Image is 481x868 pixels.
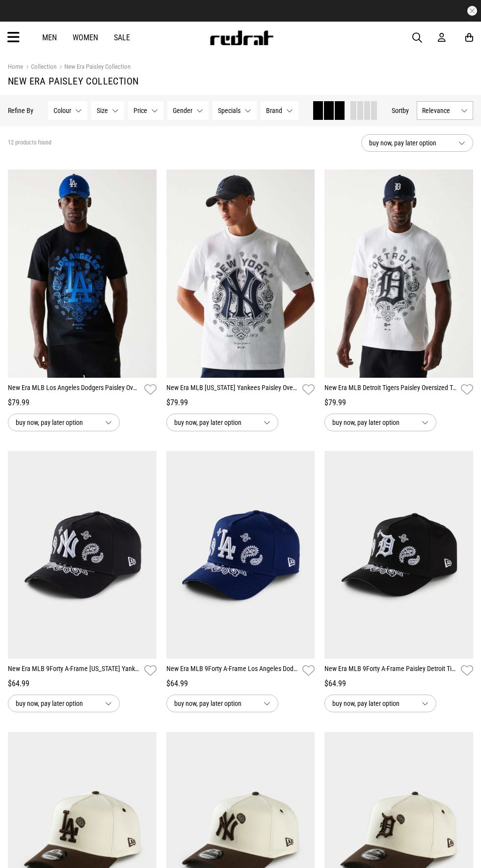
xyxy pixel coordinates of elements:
[8,383,140,397] a: New Era MLB Los Angeles Dodgers Paisley Oversized Tee
[324,397,473,409] div: $79.99
[8,397,157,409] div: $79.99
[166,397,315,409] div: $79.99
[73,33,98,42] a: Women
[42,33,57,42] a: Men
[324,451,473,659] img: New Era Mlb 9forty A-frame Paisley Detroit Tigers Snapback Cap in Black
[324,664,457,678] a: New Era MLB 9Forty A-Frame Paisley Detroit Tigers Snapback Cap
[218,107,240,114] span: Specials
[166,664,299,678] a: New Era MLB 9Forty A-Frame Los Angeles Dodgers Paisley Snapback Cap
[8,695,120,712] button: buy now, pay later option
[8,451,157,659] img: New Era Mlb 9forty A-frame New York Yankees Paisley Snapback Cap in Blue
[213,101,257,120] button: Specials
[16,698,97,709] span: buy now, pay later option
[128,101,163,120] button: Price
[166,414,278,431] button: buy now, pay later option
[209,30,274,45] img: Redrat logo
[8,664,140,678] a: New Era MLB 9Forty A-Frame [US_STATE] Yankees Paisley Snapback Cap
[166,695,278,712] button: buy now, pay later option
[402,107,409,114] span: by
[324,678,473,690] div: $64.99
[23,63,56,72] a: Collection
[332,417,414,428] span: buy now, pay later option
[261,101,298,120] button: Brand
[166,383,299,397] a: New Era MLB [US_STATE] Yankees Paisley Oversized Tee
[173,107,192,114] span: Gender
[332,698,414,709] span: buy now, pay later option
[53,107,71,114] span: Colour
[166,169,315,378] img: New Era Mlb New York Yankees Paisley Oversized Tee in White
[8,107,33,114] p: Refine By
[167,6,314,16] iframe: Customer reviews powered by Trustpilot
[48,101,87,120] button: Colour
[8,63,23,70] a: Home
[369,137,451,149] span: buy now, pay later option
[324,383,457,397] a: New Era MLB Detroit Tigers Paisley Oversized Tee
[324,414,436,431] button: buy now, pay later option
[166,451,315,659] img: New Era Mlb 9forty A-frame Los Angeles Dodgers Paisley Snapback Cap in Blue
[114,33,130,42] a: Sale
[134,107,147,114] span: Price
[324,695,436,712] button: buy now, pay later option
[16,417,97,428] span: buy now, pay later option
[97,107,108,114] span: Size
[392,105,409,116] button: Sortby
[266,107,282,114] span: Brand
[8,169,157,378] img: New Era Mlb Los Angeles Dodgers Paisley Oversized Tee in Black
[417,101,473,120] button: Relevance
[8,678,157,690] div: $64.99
[174,417,256,428] span: buy now, pay later option
[174,698,256,709] span: buy now, pay later option
[56,63,131,72] a: New Era Paisley Collection
[422,107,457,114] span: Relevance
[166,678,315,690] div: $64.99
[8,139,52,147] span: 12 products found
[8,75,473,87] h1: New Era Paisley Collection
[8,414,120,431] button: buy now, pay later option
[324,169,473,378] img: New Era Mlb Detroit Tigers Paisley Oversized Tee in White
[361,134,473,152] button: buy now, pay later option
[167,101,209,120] button: Gender
[91,101,124,120] button: Size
